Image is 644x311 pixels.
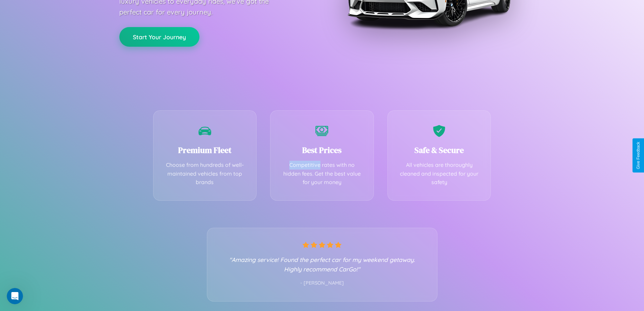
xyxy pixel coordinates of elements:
p: Choose from hundreds of well-maintained vehicles from top brands [164,161,246,187]
div: Give Feedback [636,142,641,169]
h3: Premium Fleet [164,145,246,156]
p: All vehicles are thoroughly cleaned and inspected for your safety [398,161,481,187]
button: Start Your Journey [119,27,199,47]
h3: Safe & Secure [398,145,481,156]
p: Competitive rates with no hidden fees. Get the best value for your money [281,161,363,187]
p: "Amazing service! Found the perfect car for my weekend getaway. Highly recommend CarGo!" [221,255,424,274]
h3: Best Prices [281,145,363,156]
iframe: Intercom live chat [7,288,23,304]
p: - [PERSON_NAME] [221,279,424,288]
